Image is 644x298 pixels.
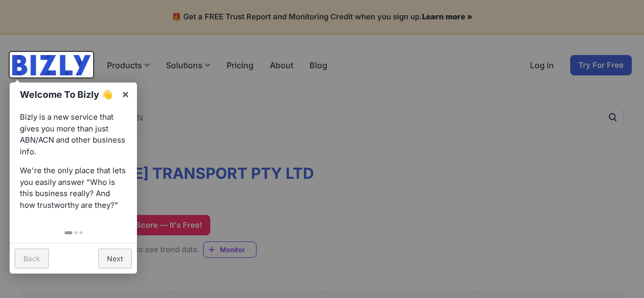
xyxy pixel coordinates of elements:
a: Back [15,249,49,268]
p: We're the only place that lets you easily answer "Who is this business really? And how trustworth... [20,165,127,211]
p: Bizly is a new service that gives you more than just ABN/ACN and other business info. [20,112,127,157]
a: × [114,83,137,105]
a: Next [98,249,132,268]
h1: Welcome To Bizly 👋 [20,88,116,101]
